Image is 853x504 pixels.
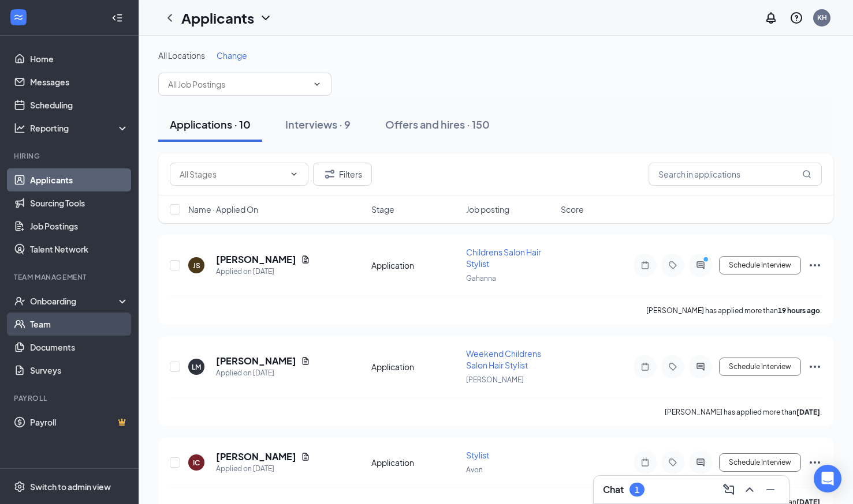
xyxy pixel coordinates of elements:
svg: Tag [666,458,680,467]
button: Filter Filters [313,163,372,186]
svg: ChevronDown [289,170,299,179]
input: All Stages [180,168,285,180]
svg: Note [638,261,652,270]
h5: [PERSON_NAME] [216,253,296,266]
button: Schedule Interview [719,358,801,376]
div: Switch to admin view [30,481,111,492]
span: Weekend Childrens Salon Hair Stylist [466,348,541,370]
div: Hiring [14,151,126,161]
span: Avon [466,465,483,474]
span: Childrens Salon Hair Stylist [466,247,541,269]
b: [DATE] [796,408,820,416]
div: 1 [635,485,639,495]
svg: Document [301,255,310,264]
h5: [PERSON_NAME] [216,355,296,367]
a: Team [30,313,129,336]
span: Stylist [466,450,489,460]
svg: Ellipses [808,258,822,272]
svg: ActiveChat [694,261,707,270]
svg: ChevronUp [743,483,757,497]
svg: ChevronLeft [163,11,177,25]
div: Open Intercom Messenger [814,465,841,492]
h5: [PERSON_NAME] [216,450,296,463]
span: Stage [371,204,394,215]
a: Scheduling [30,93,129,116]
svg: Note [638,458,652,467]
div: JS [193,261,200,270]
svg: WorkstreamLogo [13,12,24,23]
b: 19 hours ago [778,306,820,315]
a: Job Postings [30,215,129,238]
span: Score [561,204,584,215]
svg: Filter [323,167,337,181]
svg: Analysis [14,122,25,134]
div: Application [371,361,459,373]
input: All Job Postings [168,78,308,91]
span: [PERSON_NAME] [466,375,524,384]
div: Applied on [DATE] [216,463,310,475]
svg: Document [301,452,310,461]
svg: Note [638,362,652,371]
svg: Ellipses [808,360,822,374]
a: Surveys [30,359,129,382]
div: Payroll [14,393,126,403]
svg: ChevronDown [259,11,273,25]
a: Documents [30,336,129,359]
div: Offers and hires · 150 [385,117,490,131]
div: Interviews · 9 [285,117,351,131]
span: Name · Applied On [188,204,258,215]
div: KH [817,13,827,22]
svg: QuestionInfo [789,11,803,25]
a: PayrollCrown [30,411,129,434]
svg: ActiveChat [694,362,707,371]
svg: Document [301,356,310,366]
button: Schedule Interview [719,453,801,472]
a: Talent Network [30,238,129,261]
button: ChevronUp [740,480,759,499]
div: Application [371,259,459,271]
div: Applied on [DATE] [216,266,310,277]
svg: Notifications [764,11,778,25]
svg: Tag [666,261,680,270]
a: Home [30,47,129,70]
svg: ComposeMessage [722,483,736,497]
svg: Settings [14,481,25,492]
svg: UserCheck [14,295,25,307]
div: Reporting [30,122,129,134]
span: Job posting [466,204,509,215]
div: Onboarding [30,295,119,307]
button: Schedule Interview [719,256,801,274]
div: Applied on [DATE] [216,367,310,379]
svg: Tag [666,362,680,371]
div: IC [193,458,200,468]
h3: Chat [603,483,624,496]
svg: MagnifyingGlass [802,170,811,179]
input: Search in applications [649,163,822,186]
span: Change [217,50,247,61]
span: All Locations [158,50,205,61]
div: Applications · 10 [170,117,251,131]
svg: Collapse [111,12,123,24]
span: Gahanna [466,274,496,283]
div: Team Management [14,272,126,282]
a: Applicants [30,168,129,191]
svg: ActiveChat [694,458,707,467]
div: LM [192,362,201,372]
p: [PERSON_NAME] has applied more than . [665,407,822,417]
h1: Applicants [181,8,254,28]
a: Messages [30,70,129,93]
a: Sourcing Tools [30,191,129,215]
svg: Minimize [763,483,777,497]
svg: ChevronDown [312,80,322,89]
svg: Ellipses [808,456,822,469]
div: Application [371,457,459,468]
p: [PERSON_NAME] has applied more than . [646,306,822,315]
button: Minimize [761,480,780,499]
button: ComposeMessage [720,480,738,499]
svg: PrimaryDot [701,256,714,265]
